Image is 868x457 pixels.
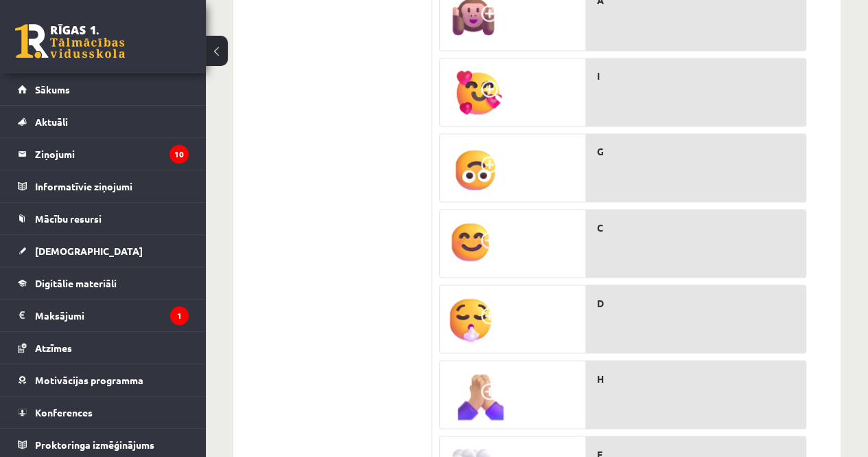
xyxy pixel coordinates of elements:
[18,106,189,137] a: Aktuāli
[447,65,506,120] img: Ekr%C4%81nuz%C5%86%C4%93mums_2024-08-23_180345.png
[35,374,143,386] span: Motivācijas programma
[35,277,117,289] span: Digitālie materiāli
[597,69,600,83] span: I
[597,371,604,386] span: H
[18,74,189,105] a: Sākums
[18,397,189,428] a: Konferences
[15,24,125,58] a: Rīgas 1. Tālmācības vidusskola
[18,170,189,202] a: Informatīvie ziņojumi
[447,141,502,196] img: Ekr%C4%81nuz%C5%86%C4%93mums_2024-08-23_180350.png
[597,144,604,159] span: G
[35,138,189,170] legend: Ziņojumi
[170,306,189,325] i: 1
[447,216,494,271] img: Ekr%C4%81nuz%C5%86%C4%93mums_2024-08-23_180400.png
[18,267,189,299] a: Digitālie materiāli
[18,300,189,331] a: Maksājumi1
[35,300,189,331] legend: Maksājumi
[35,406,93,419] span: Konferences
[35,245,143,257] span: [DEMOGRAPHIC_DATA]
[18,138,189,170] a: Ziņojumi10
[597,296,604,310] span: D
[447,368,513,423] img: Ekr%C4%81nuz%C5%86%C4%93mums_2024-08-23_180422.png
[35,438,154,451] span: Proktoringa izmēģinājums
[35,83,70,96] span: Sākums
[35,212,102,225] span: Mācību resursi
[35,115,68,128] span: Aktuāli
[18,235,189,267] a: [DEMOGRAPHIC_DATA]
[18,203,189,234] a: Mācību resursi
[35,342,72,354] span: Atzīmes
[18,332,189,364] a: Atzīmes
[597,220,603,234] span: C
[18,364,189,396] a: Motivācijas programma
[447,292,495,347] img: Ekr%C4%81nuz%C5%86%C4%93mums_2024-08-23_180413.png
[35,170,189,202] legend: Informatīvie ziņojumi
[169,145,189,164] i: 10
